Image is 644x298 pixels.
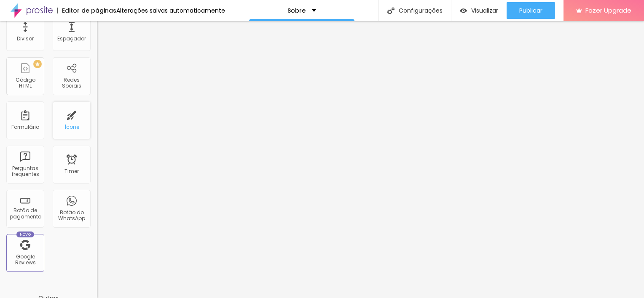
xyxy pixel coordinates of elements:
[471,7,498,14] span: Visualizar
[8,208,42,220] div: Botão de pagamento
[116,8,225,13] div: Alterações salvas automaticamente
[287,8,306,13] p: Sobre
[460,7,467,14] img: view-1.svg
[17,36,34,42] div: Divisor
[387,7,394,14] img: Icone
[57,8,116,13] div: Editor de páginas
[55,210,88,222] div: Botão do WhatsApp
[16,231,35,237] div: Novo
[507,2,555,19] button: Publicar
[97,21,644,298] iframe: Editor
[8,77,42,89] div: Código HTML
[64,124,79,130] div: Ícone
[55,77,88,89] div: Redes Sociais
[64,168,79,174] div: Timer
[8,254,42,266] div: Google Reviews
[585,7,631,14] span: Fazer Upgrade
[8,165,42,178] div: Perguntas frequentes
[519,7,542,14] span: Publicar
[11,124,39,130] div: Formulário
[451,2,507,19] button: Visualizar
[57,36,86,42] div: Espaçador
